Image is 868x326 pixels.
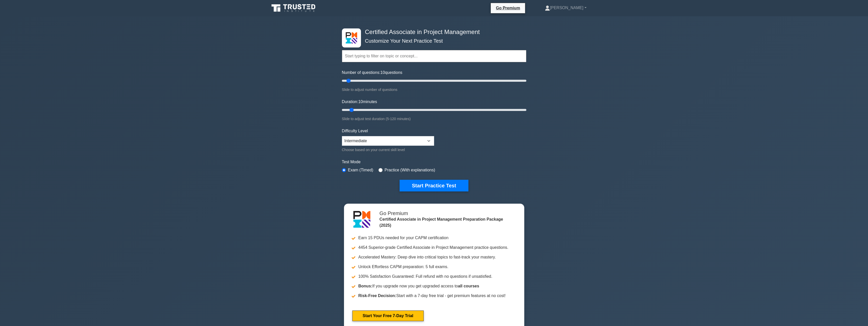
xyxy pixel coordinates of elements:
[342,128,368,134] label: Difficulty Level
[342,159,526,165] label: Test Mode
[358,100,363,104] span: 10
[342,99,377,105] label: Duration: minutes
[342,50,526,62] input: Start typing to filter on topic or concept...
[533,3,599,13] a: [PERSON_NAME]
[381,70,385,75] span: 10
[493,5,523,11] a: Go Premium
[400,180,468,191] button: Start Practice Test
[342,116,526,122] div: Slide to adjust test duration (5-120 minutes)
[342,87,526,93] div: Slide to adjust number of questions
[385,167,435,173] label: Practice (With explanations)
[363,28,501,36] h4: Certified Associate in Project Management
[352,311,424,321] a: Start Your Free 7-Day Trial
[342,147,434,153] div: Choose based on your current skill level
[348,167,373,173] label: Exam (Timed)
[342,70,402,76] label: Number of questions: questions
